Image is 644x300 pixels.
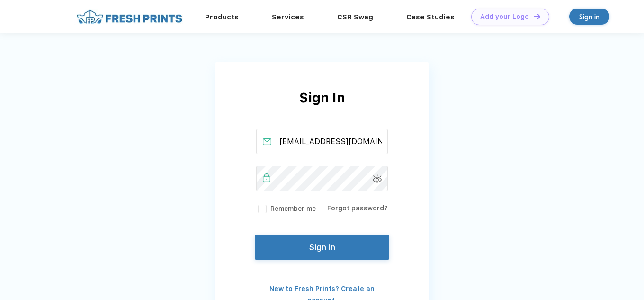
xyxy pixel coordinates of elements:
img: email_active.svg [263,138,271,145]
img: fo%20logo%202.webp [74,9,185,25]
div: Add your Logo [480,13,529,21]
button: Sign in [255,235,389,260]
label: Remember me [256,204,316,214]
img: DT [534,14,540,19]
a: Forgot password? [327,204,388,212]
img: password_active.svg [263,173,270,182]
a: Products [205,13,239,21]
a: Sign in [569,9,609,25]
img: show_password.svg [373,174,382,183]
input: Email [256,129,388,154]
div: Sign in [579,11,599,22]
div: Sign In [215,88,429,129]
